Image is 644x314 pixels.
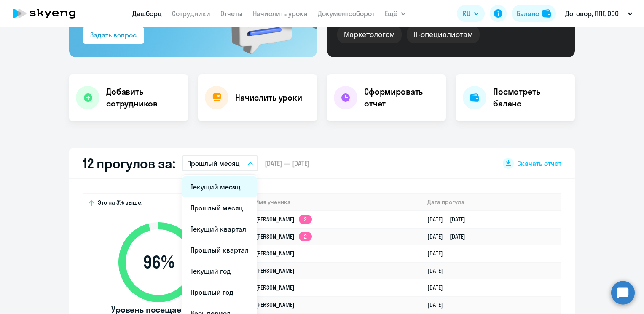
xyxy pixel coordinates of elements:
button: Балансbalance [512,5,556,22]
button: RU [457,5,485,22]
a: [PERSON_NAME] [255,267,295,274]
a: [PERSON_NAME]2 [255,233,312,240]
span: RU [463,8,470,19]
a: [DATE] [427,267,450,274]
a: [DATE] [427,250,450,257]
a: Документооборот [318,9,375,18]
h4: Посмотреть баланс [493,86,568,109]
span: [DATE] — [DATE] [265,159,309,168]
span: Скачать отчет [517,159,561,168]
a: [PERSON_NAME]2 [255,216,312,223]
a: Начислить уроки [253,9,308,18]
span: Ещё [385,8,397,19]
h4: Добавить сотрудников [106,86,181,109]
button: Прошлый месяц [182,155,258,171]
img: balance [542,9,551,18]
a: [DATE] [427,301,450,309]
h4: Начислить уроки [235,92,302,104]
div: Задать вопрос [90,30,137,40]
span: Это на 3% выше, [98,199,142,209]
span: 96 % [110,252,207,272]
p: Договор, ППГ, ООО [565,8,619,19]
h2: 12 прогулов за: [83,155,175,172]
th: Имя ученика [249,194,421,211]
a: [PERSON_NAME] [255,284,295,291]
app-skyeng-badge: 2 [299,232,312,241]
div: Маркетологам [337,26,402,43]
p: Прошлый месяц [187,158,240,168]
a: [DATE] [427,284,450,291]
a: [PERSON_NAME] [255,301,295,309]
h4: Сформировать отчет [364,86,439,109]
a: Отчеты [220,9,243,18]
button: Ещё [385,5,406,22]
a: Сотрудники [172,9,210,18]
button: Задать вопрос [83,27,144,44]
div: Баланс [517,8,539,19]
div: IT-специалистам [407,26,479,43]
a: Дашборд [132,9,162,18]
a: [PERSON_NAME] [255,250,295,257]
a: [DATE][DATE] [427,233,472,240]
button: Договор, ППГ, ООО [561,3,637,24]
a: [DATE][DATE] [427,216,472,223]
app-skyeng-badge: 2 [299,215,312,224]
th: Дата прогула [421,194,561,211]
